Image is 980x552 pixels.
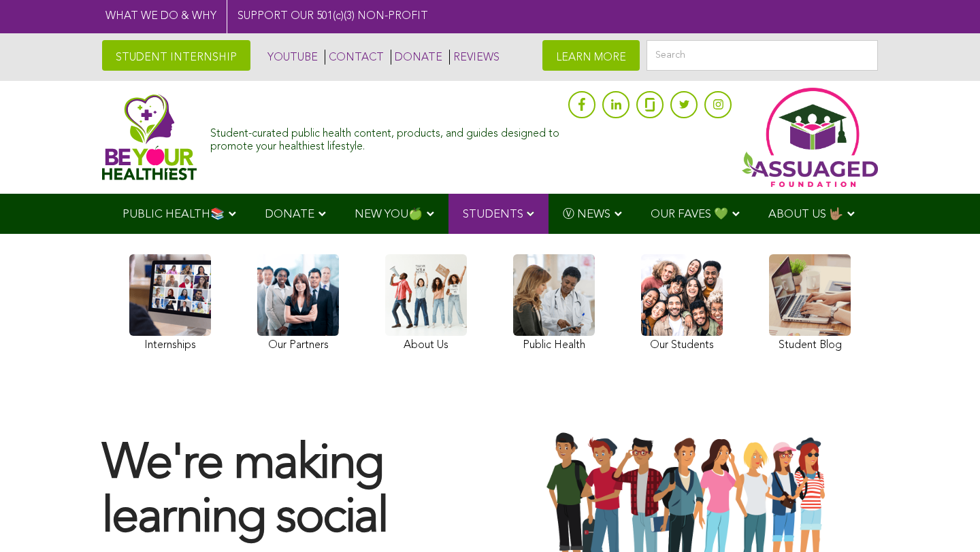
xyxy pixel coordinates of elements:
[102,438,476,546] h1: We're making learning social
[102,194,878,234] div: Navigation Menu
[355,209,423,220] span: NEW YOU🍏
[647,40,878,71] input: Search
[768,209,843,220] span: ABOUT US 🤟🏽
[102,40,250,71] a: STUDENT INTERNSHIP
[102,94,197,180] img: Assuaged
[912,487,980,552] iframe: Chat Widget
[463,209,523,220] span: STUDENTS
[542,40,640,71] a: LEARN MORE
[645,98,655,111] img: glassdoor
[742,88,878,187] img: Assuaged App
[210,121,561,154] div: Student-curated public health content, products, and guides designed to promote your healthiest l...
[449,50,500,65] a: REVIEWS
[122,209,225,220] span: PUBLIC HEALTH📚
[391,50,442,65] a: DONATE
[264,50,318,65] a: YOUTUBE
[325,50,384,65] a: CONTACT
[265,209,314,220] span: DONATE
[651,209,728,220] span: OUR FAVES 💚
[563,209,610,220] span: Ⓥ NEWS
